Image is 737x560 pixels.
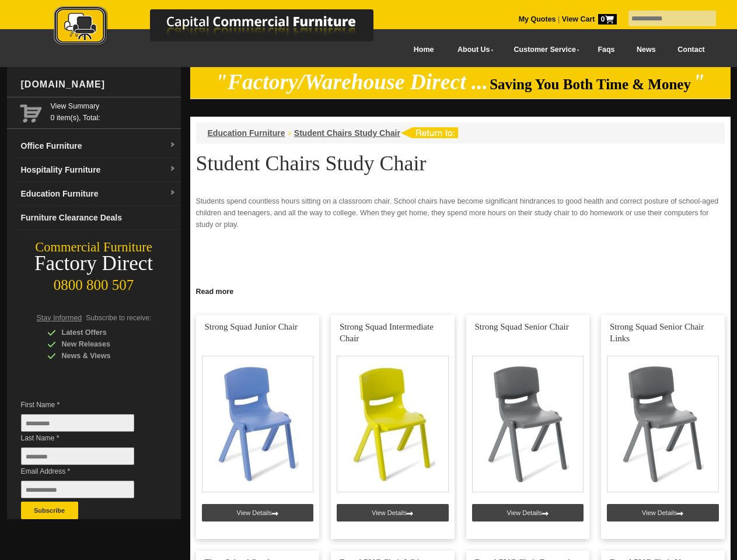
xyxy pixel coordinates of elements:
p: Students spend countless hours sitting on a classroom chair. School chairs have become significan... [196,195,725,230]
div: News & Views [47,350,158,362]
a: View Cart0 [560,15,616,23]
a: Capital Commercial Furniture Logo [22,6,430,52]
div: Latest Offers [47,327,158,338]
a: Hospitality Furnituredropdown [16,158,181,182]
span: First Name * [21,399,152,411]
input: Email Address * [21,481,134,498]
div: [DOMAIN_NAME] [16,67,181,102]
a: Office Furnituredropdown [16,134,181,158]
input: First Name * [21,414,134,432]
li: › [288,127,291,139]
a: Education Furnituredropdown [16,182,181,206]
a: My Quotes [519,15,556,23]
a: Faqs [587,37,626,63]
div: Factory Direct [7,256,181,272]
span: 0 item(s), Total: [51,100,176,122]
em: "Factory/Warehouse Direct ... [215,70,488,94]
span: Email Address * [21,466,152,477]
a: Customer Service [501,37,586,63]
span: Saving You Both Time & Money [490,76,691,92]
h1: Student Chairs Study Chair [196,152,725,174]
a: Education Furniture [208,128,285,138]
span: Last Name * [21,432,152,444]
img: dropdown [169,190,176,197]
div: 0800 800 507 [7,271,181,293]
img: Capital Commercial Furniture Logo [22,6,430,48]
div: New Releases [47,338,158,350]
a: About Us [445,37,501,63]
a: View Summary [51,100,176,112]
img: dropdown [169,142,176,149]
strong: View Cart [562,15,617,23]
button: Subscribe [21,502,78,519]
span: Stay Informed [37,314,82,322]
a: Contact [666,37,715,63]
span: 0 [598,14,617,24]
a: Furniture Clearance Deals [16,206,181,230]
input: Last Name * [21,447,134,465]
div: Commercial Furniture [7,239,181,256]
span: Subscribe to receive: [86,314,151,322]
a: News [626,37,666,63]
img: return to [400,127,458,138]
a: Click to read more [190,283,731,297]
img: dropdown [169,166,176,173]
em: " [693,70,705,94]
a: Student Chairs Study Chair [294,128,400,138]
